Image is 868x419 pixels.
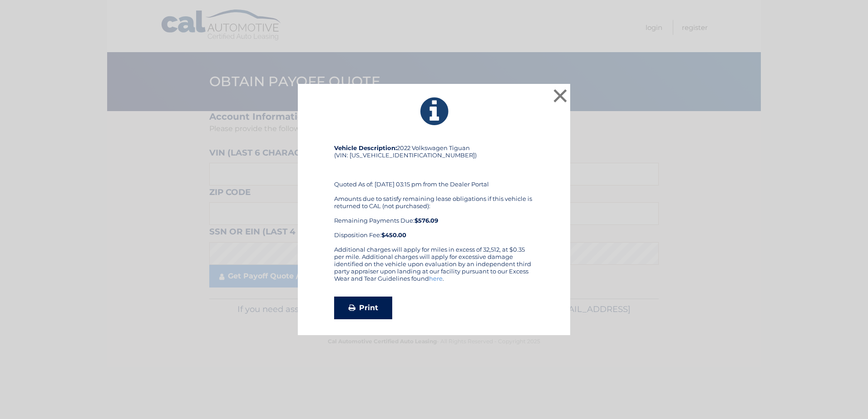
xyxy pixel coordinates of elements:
strong: $450.00 [381,231,406,239]
a: Print [334,297,392,319]
div: 2022 Volkswagen Tiguan (VIN: [US_VEHICLE_IDENTIFICATION_NUMBER]) Quoted As of: [DATE] 03:15 pm fr... [334,144,534,246]
strong: Vehicle Description: [334,144,397,151]
button: × [551,87,569,105]
div: Amounts due to satisfy remaining lease obligations if this vehicle is returned to CAL (not purcha... [334,195,534,239]
b: $576.09 [414,217,438,224]
div: Additional charges will apply for miles in excess of 32,512, at $0.35 per mile. Additional charge... [334,246,534,289]
a: here [429,275,443,282]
